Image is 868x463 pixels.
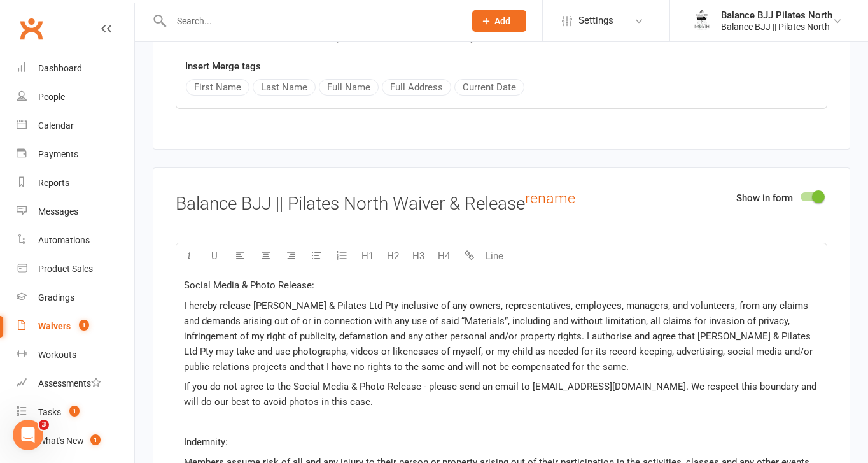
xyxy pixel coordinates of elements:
[186,79,249,96] button: First Name
[184,280,314,291] span: Social Media & Photo Release:
[736,190,793,206] label: Show in form
[79,320,89,331] span: 1
[38,321,71,331] div: Waivers
[17,83,134,111] a: People
[17,398,134,427] a: Tasks 1
[382,79,451,96] button: Full Address
[38,63,82,73] div: Dashboard
[38,92,65,102] div: People
[17,226,134,255] a: Automations
[38,235,90,245] div: Automations
[454,79,524,96] button: Current Date
[15,13,47,45] a: Clubworx
[202,243,227,269] button: U
[38,292,74,303] div: Gradings
[721,10,832,21] div: Balance BJJ Pilates North
[38,206,78,217] div: Messages
[17,341,134,369] a: Workouts
[69,406,80,417] span: 1
[17,111,134,140] a: Calendar
[482,243,507,269] button: Line
[354,243,380,269] button: H1
[38,178,69,188] div: Reports
[380,243,405,269] button: H2
[184,300,815,373] span: I hereby release [PERSON_NAME] & Pilates Ltd Pty inclusive of any owners, representatives, employ...
[721,21,832,32] div: Balance BJJ || Pilates North
[38,149,78,159] div: Payments
[319,79,379,96] button: Full Name
[38,407,61,417] div: Tasks
[17,369,134,398] a: Assessments
[38,436,84,446] div: What's New
[184,381,819,408] span: If you do not agree to the Social Media & Photo Release - please send an email to [EMAIL_ADDRESS]...
[167,12,456,30] input: Search...
[494,16,510,26] span: Add
[38,120,74,131] div: Calendar
[90,434,101,445] span: 1
[405,243,431,269] button: H3
[17,169,134,197] a: Reports
[578,6,613,35] span: Settings
[525,189,575,207] a: rename
[472,10,526,32] button: Add
[17,197,134,226] a: Messages
[13,420,43,450] iframe: Intercom live chat
[211,250,218,262] span: U
[38,350,76,360] div: Workouts
[39,420,49,430] span: 3
[17,255,134,283] a: Product Sales
[17,427,134,455] a: What's New1
[253,79,316,96] button: Last Name
[689,8,715,34] img: thumb_image1754262066.png
[17,312,134,341] a: Waivers 1
[38,378,101,388] div: Assessments
[431,243,456,269] button: H4
[38,264,93,274] div: Product Sales
[185,59,261,74] label: Insert Merge tags
[17,283,134,312] a: Gradings
[176,190,827,214] h3: Balance BJJ || Pilates North Waiver & Release
[17,140,134,169] a: Payments
[17,54,134,83] a: Dashboard
[184,436,228,448] span: Indemnity:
